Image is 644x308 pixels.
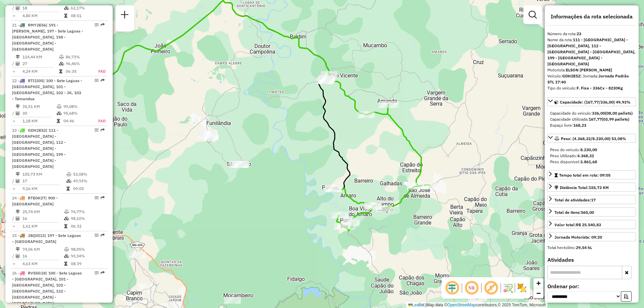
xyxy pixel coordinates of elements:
[70,5,104,11] td: 62,17%
[70,215,104,222] td: 98,10%
[101,23,105,27] em: Rota exportada
[547,13,636,20] h4: Informações da rota selecionada
[12,253,15,259] td: /
[16,6,20,10] i: Total de Atividades
[28,78,43,83] span: RTI1I05
[589,117,602,122] strong: 167,77
[621,291,632,302] button: Ordem crescente
[22,215,64,222] td: 16
[547,232,636,241] a: Jornada Motorista: 09:20
[91,118,106,124] td: FAD
[16,172,20,176] i: Distância Total
[101,196,105,200] em: Rota exportada
[12,233,81,244] span: | 197 - Sete Lagoas - [GEOGRAPHIC_DATA]
[70,253,104,259] td: 93,34%
[562,73,580,78] strong: GDH2E52
[22,12,64,19] td: 4,80 KM
[407,302,547,308] div: Map data © contributors,© 2025 TomTom, Microsoft
[12,195,58,206] span: | 900 - [GEOGRAPHIC_DATA]
[547,108,636,131] div: Capacidade: (167,77/336,00) 49,93%
[576,245,592,250] strong: 29,54 hL
[12,270,82,306] span: | 100 - Sete Lagoas - [GEOGRAPHIC_DATA], 101 - [GEOGRAPHIC_DATA], 102 - [GEOGRAPHIC_DATA], 132 - ...
[547,144,636,168] div: Peso: (4.368,32/8.230,00) 53,08%
[12,185,15,192] td: =
[70,223,104,230] td: 06:32
[101,78,105,82] em: Rota exportada
[554,234,602,240] div: Jornada Motorista: 09:20
[22,60,59,67] td: 27
[64,6,69,10] i: % de utilização da cubagem
[12,178,15,184] td: /
[12,128,66,169] span: 23 -
[64,247,69,251] i: % de utilização do peso
[129,251,146,258] div: Atividade não roteirizada - CANTINA DA JU
[101,233,105,237] em: Rota exportada
[581,210,594,215] strong: 565,00
[547,37,636,67] div: Nome da rota:
[70,208,104,215] td: 74,77%
[64,217,69,221] i: % de utilização da cubagem
[425,303,426,307] span: |
[16,55,20,59] i: Distância Total
[580,159,597,164] strong: 3.861,68
[12,128,66,169] span: | 111 - [GEOGRAPHIC_DATA] - [GEOGRAPHIC_DATA], 112 - [GEOGRAPHIC_DATA] - [GEOGRAPHIC_DATA], 199 -...
[201,132,217,138] div: Atividade não roteirizada - 58.056.536 MARIA APARECIDA ALVARENGA
[63,110,91,117] td: 95,68%
[547,257,636,263] h4: Atividades
[16,247,20,251] i: Distância Total
[65,68,92,75] td: 06:35
[12,233,81,244] span: 25 -
[576,222,601,227] strong: R$ 25.540,83
[57,111,62,115] i: % de utilização da cubagem
[605,111,633,116] strong: (08,00 pallets)
[65,60,92,67] td: 96,46%
[66,172,71,176] i: % de utilização do peso
[22,208,64,215] td: 25,74 KM
[73,185,105,192] td: 09:05
[602,117,629,122] strong: (03,99 pallets)
[12,22,83,52] span: | 191 - [PERSON_NAME], 197 - Sete Lagoas - [GEOGRAPHIC_DATA], 198 - [GEOGRAPHIC_DATA] - [GEOGRAPH...
[199,131,215,138] div: Atividade não roteirizada - BAR E SORVETERIA AGU
[95,233,99,237] em: Opções
[200,131,217,138] div: Atividade não roteirizada - ANISIO MARTINS TEIXE
[577,153,594,158] strong: 4.368,32
[547,220,636,229] a: Valor total:R$ 25.540,83
[22,103,56,110] td: 35,51 KM
[95,128,99,132] em: Opções
[22,185,66,192] td: 9,16 KM
[591,197,596,202] strong: 17
[73,178,105,184] td: 49,93%
[229,161,246,168] div: Atividade não roteirizada - NUZASBAR
[70,12,104,19] td: 08:51
[560,100,631,105] span: Capacidade: (167,77/336,00) 49,93%
[577,31,581,36] strong: 23
[547,282,636,290] label: Ordenar por:
[22,246,64,253] td: 74,06 KM
[28,195,45,200] span: RTE0H27
[28,233,45,238] span: JBQ0I13
[59,69,62,73] i: Tempo total em rota
[95,23,99,27] em: Opções
[554,185,609,191] div: Distância Total:
[64,210,69,214] i: % de utilização do peso
[95,78,99,82] em: Opções
[12,270,82,306] span: 26 -
[16,254,20,258] i: Total de Atividades
[547,207,636,217] a: Total de itens:565,00
[57,105,62,109] i: % de utilização do peso
[561,136,626,141] span: Peso: (4.368,32/8.230,00) 53,08%
[444,280,460,296] span: Ocultar deslocamento
[199,131,215,138] div: Atividade não roteirizada - LENI MOREIRA DOS SAN
[28,22,46,27] span: RMY2E56
[16,62,20,66] i: Total de Atividades
[550,159,633,165] div: Peso disponível:
[28,128,46,133] span: GDH2E52
[70,260,104,267] td: 08:39
[64,14,67,18] i: Tempo total em rota
[202,134,219,140] div: Atividade não roteirizada - FRANCISCO GOMES
[28,270,46,275] span: RVS5G18
[547,170,636,179] a: Tempo total em rota: 09:05
[408,303,424,307] a: Leaflet
[547,183,636,192] a: Distância Total:155,73 KM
